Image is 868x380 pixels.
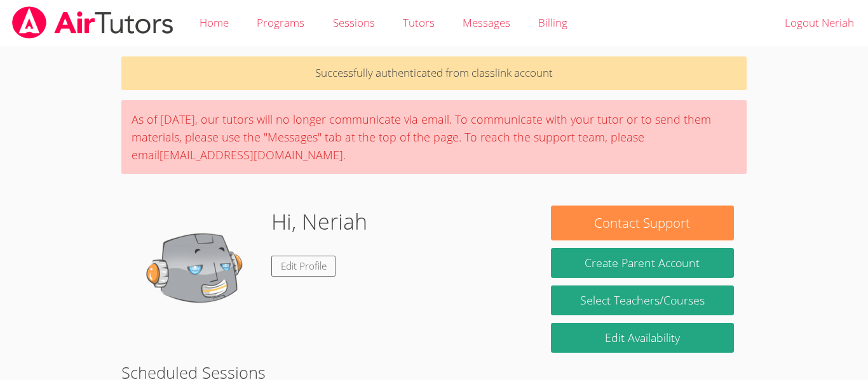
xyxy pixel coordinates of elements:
[463,15,510,30] span: Messages
[271,206,367,238] h1: Hi, Neriah
[11,6,175,39] img: airtutors_banner-c4298cdbf04f3fff15de1276eac7730deb9818008684d7c2e4769d2f7ddbe033.png
[551,285,734,315] a: Select Teachers/Courses
[121,100,747,174] div: As of [DATE], our tutors will no longer communicate via email. To communicate with your tutor or ...
[551,323,734,353] a: Edit Availability
[134,206,261,332] img: default.png
[551,206,734,240] button: Contact Support
[271,256,336,277] a: Edit Profile
[551,248,734,278] button: Create Parent Account
[121,56,747,90] p: Successfully authenticated from classlink account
